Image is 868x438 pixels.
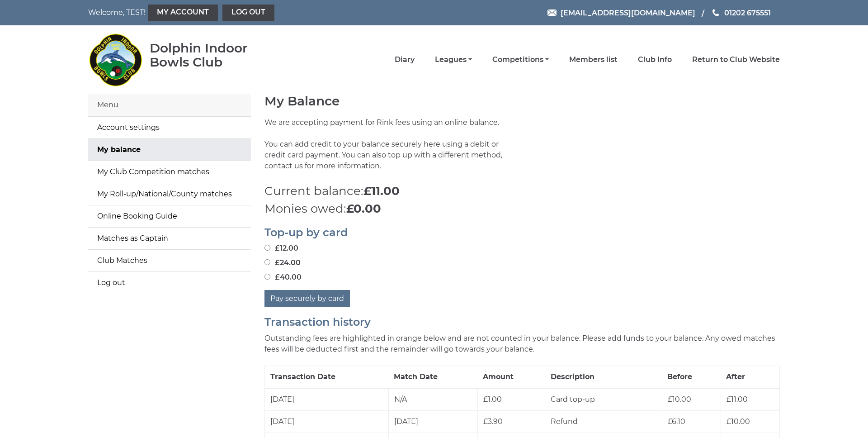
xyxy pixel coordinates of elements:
strong: £11.00 [363,184,400,198]
a: Leagues [435,55,472,65]
th: Amount [477,366,545,388]
a: Return to Club Website [692,55,780,65]
a: Log out [222,5,274,21]
a: Competitions [492,55,549,65]
p: We are accepting payment for Rink fees using an online balance. You can add credit to your balanc... [264,117,515,182]
button: Pay securely by card [264,290,350,307]
img: Phone us [712,9,719,16]
td: N/A [388,388,477,411]
a: Diary [395,55,415,65]
td: Card top-up [545,388,662,411]
a: My Account [148,5,218,21]
a: Account settings [88,117,251,138]
td: [DATE] [265,410,389,433]
a: Online Booking Guide [88,205,251,227]
a: My Roll-up/National/County matches [88,183,251,205]
th: Match Date [388,366,477,388]
span: £10.00 [668,395,691,404]
span: £3.90 [483,417,503,426]
img: Email [547,10,557,16]
td: Refund [545,410,662,433]
input: £40.00 [264,274,270,280]
span: 01202 675551 [724,8,771,17]
th: Description [545,366,662,388]
th: Before [662,366,721,388]
a: Email [EMAIL_ADDRESS][DOMAIN_NAME] [547,7,695,19]
div: Menu [88,94,251,116]
a: Members list [569,55,618,65]
h1: My Balance [264,94,780,108]
a: Club Matches [88,250,251,271]
a: Phone us 01202 675551 [711,7,771,19]
label: £40.00 [264,272,302,283]
span: £10.00 [726,417,750,426]
span: [EMAIL_ADDRESS][DOMAIN_NAME] [561,8,695,17]
p: Current balance: [264,182,780,200]
a: Log out [88,272,251,294]
div: Dolphin Indoor Bowls Club [150,41,277,69]
td: [DATE] [388,410,477,433]
p: Outstanding fees are highlighted in orange below and are not counted in your balance. Please add ... [264,333,780,355]
p: Monies owed: [264,200,780,218]
h2: Transaction history [264,316,780,328]
a: Club Info [638,55,672,65]
h2: Top-up by card [264,227,780,238]
label: £12.00 [264,243,298,254]
td: [DATE] [265,388,389,411]
input: £12.00 [264,245,270,251]
a: My Club Competition matches [88,161,251,183]
strong: £0.00 [346,201,381,216]
a: My balance [88,139,251,161]
span: £11.00 [726,395,748,404]
nav: Welcome, TEST! [88,5,368,21]
th: After [721,366,779,388]
span: £6.10 [668,417,685,426]
th: Transaction Date [265,366,389,388]
label: £24.00 [264,257,301,268]
input: £24.00 [264,259,270,265]
a: Matches as Captain [88,228,251,249]
span: £1.00 [483,395,502,404]
img: Dolphin Indoor Bowls Club [88,28,142,91]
